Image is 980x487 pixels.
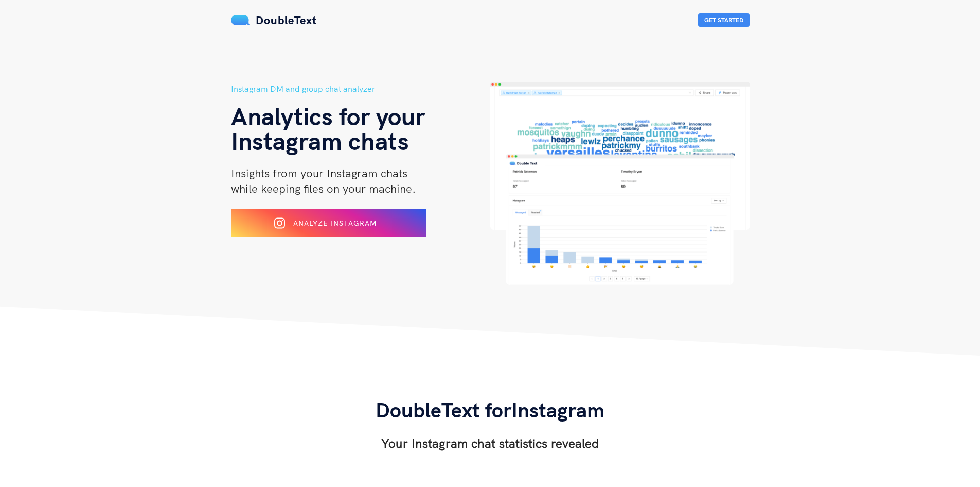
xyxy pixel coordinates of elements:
[231,125,409,156] span: Instagram chats
[231,82,490,95] h5: Instagram DM and group chat analyzer
[231,13,317,27] a: DoubleText
[231,15,251,25] img: mS3x8y1f88AAAAABJRU5ErkJggg==
[256,13,317,27] span: DoubleText
[231,100,425,131] span: Analytics for your
[231,222,426,231] a: Analyze Instagram
[231,181,416,196] span: while keeping files on your machine.
[376,397,604,423] span: DoubleText for Instagram
[293,219,377,228] span: Analyze Instagram
[231,209,426,237] button: Analyze Instagram
[698,13,750,27] button: Get Started
[376,435,604,451] h3: Your Instagram chat statistics revealed
[231,166,407,180] span: Insights from your Instagram chats
[490,82,750,285] img: hero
